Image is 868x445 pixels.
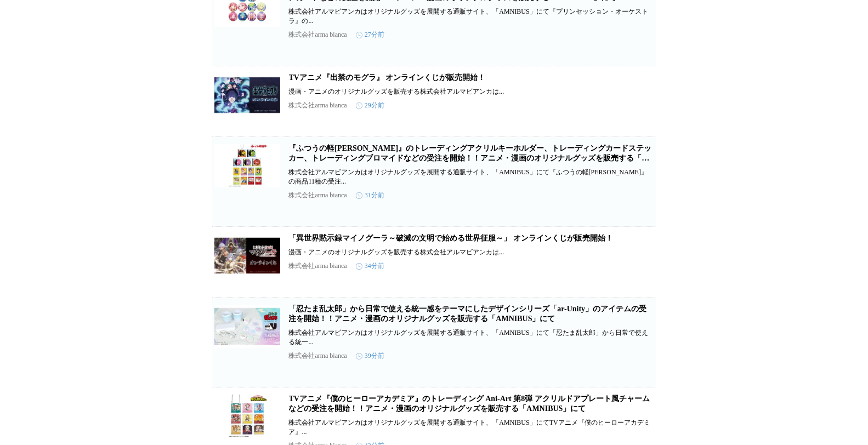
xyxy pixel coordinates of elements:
[289,30,347,39] p: 株式会社arma bianca
[289,418,654,437] p: 株式会社アルマビアンカはオリジナルグッズを展開する通販サイト、「AMNIBUS」にてTVアニメ『僕のヒーローアカデミア』...
[214,394,280,438] img: TVアニメ『僕のヒーローアカデミア』のトレーディング Ani-Art 第8弾 アクリルドアプレート風チャームなどの受注を開始！！アニメ・漫画のオリジナルグッズを販売する「AMNIBUS」にて
[214,144,280,187] img: 『ふつうの軽音部』のトレーディングアクリルキーホルダー、トレーディングカードステッカー、トレーディングブロマイドなどの受注を開始！！アニメ・漫画のオリジナルグッズを販売する「AMNIBUS」にて
[289,191,347,200] p: 株式会社arma bianca
[356,30,384,39] time: 27分前
[289,395,650,413] a: TVアニメ『僕のヒーローアカデミア』のトレーディング Ani-Art 第8弾 アクリルドアプレート風チャームなどの受注を開始！！アニメ・漫画のオリジナルグッズを販売する「AMNIBUS」にて
[289,73,486,82] a: TVアニメ『出禁のモグラ』 オンラインくじが販売開始！
[356,191,384,200] time: 31分前
[356,261,384,271] time: 34分前
[289,248,654,257] p: 漫画・アニメのオリジナルグッズを販売する株式会社アルマビアンカは...
[356,101,384,110] time: 29分前
[289,7,654,26] p: 株式会社アルマビアンカはオリジナルグッズを展開する通販サイト、「AMNIBUS」にて『プリンセッション・オーケストラ』の...
[289,168,654,186] p: 株式会社アルマビアンカはオリジナルグッズを展開する通販サイト、「AMNIBUS」にて『ふつうの軽[PERSON_NAME]』の商品11種の受注...
[214,304,280,348] img: 「忍たま乱太郎」から日常で使える統一感をテーマにしたデザインシリーズ「ar-Unity」のアイテムの受注を開始！！アニメ・漫画のオリジナルグッズを販売する「AMNIBUS」にて
[289,305,647,323] a: 「忍たま乱太郎」から日常で使える統一感をテーマにしたデザインシリーズ「ar-Unity」のアイテムの受注を開始！！アニメ・漫画のオリジナルグッズを販売する「AMNIBUS」にて
[214,73,280,117] img: TVアニメ『出禁のモグラ』 オンラインくじが販売開始！
[289,234,614,242] a: 「異世界黙示録マイノグーラ～破滅の文明で始める世界征服～」 オンラインくじが販売開始！
[289,261,347,271] p: 株式会社arma bianca
[214,233,280,277] img: 「異世界黙示録マイノグーラ～破滅の文明で始める世界征服～」 オンラインくじが販売開始！
[356,351,384,361] time: 39分前
[289,144,652,172] a: 『ふつうの軽[PERSON_NAME]』のトレーディングアクリルキーホルダー、トレーディングカードステッカー、トレーディングブロマイドなどの受注を開始！！アニメ・漫画のオリジナルグッズを販売する...
[289,101,347,110] p: 株式会社arma bianca
[289,87,654,96] p: 漫画・アニメのオリジナルグッズを販売する株式会社アルマビアンカは...
[289,328,654,347] p: 株式会社アルマビアンカはオリジナルグッズを展開する通販サイト、「AMNIBUS」にて「忍たま乱太郎」から日常で使える統一...
[289,351,347,361] p: 株式会社arma bianca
